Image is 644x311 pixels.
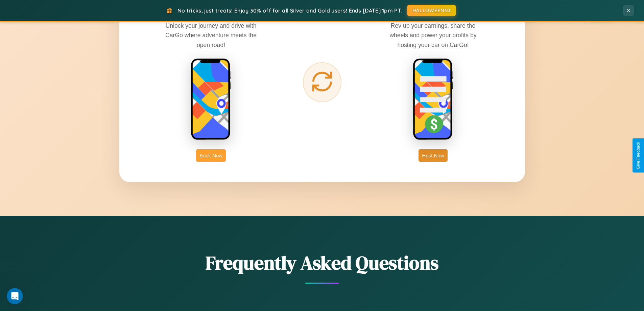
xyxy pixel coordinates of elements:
button: HALLOWEEN30 [407,5,456,16]
button: Host Now [419,149,447,162]
h2: Frequently Asked Questions [119,250,525,276]
img: host phone [413,58,453,141]
button: Book Now [196,149,226,162]
p: Rev up your earnings, share the wheels and power your profits by hosting your car on CarGo! [382,21,484,49]
img: rent phone [191,58,231,141]
div: Give Feedback [636,142,641,169]
span: No tricks, just treats! Enjoy 30% off for all Silver and Gold users! Ends [DATE] 1pm PT. [177,7,402,14]
iframe: Intercom live chat [7,288,23,304]
p: Unlock your journey and drive with CarGo where adventure meets the open road! [160,21,262,49]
